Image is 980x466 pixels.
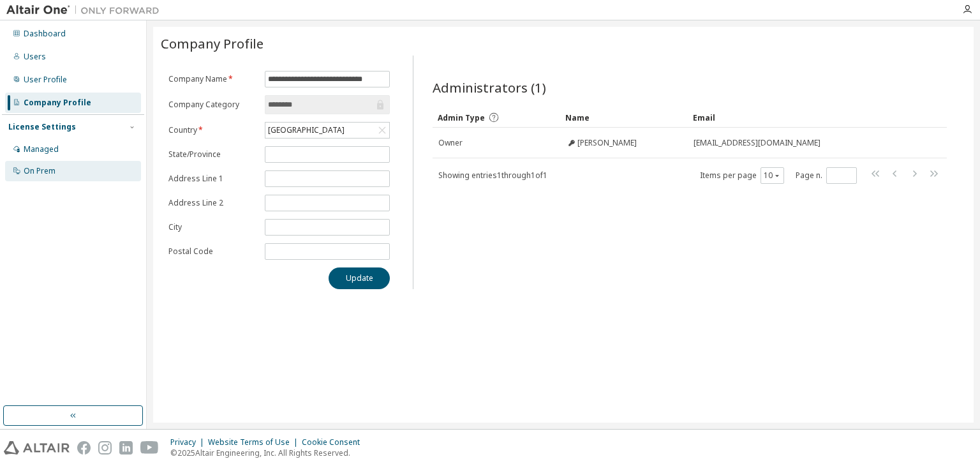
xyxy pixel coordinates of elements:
div: [GEOGRAPHIC_DATA] [266,123,346,137]
span: Administrators (1) [433,79,546,96]
button: 10 [764,170,781,181]
span: Admin Type [438,112,485,123]
div: Dashboard [24,29,66,39]
div: Managed [24,144,59,154]
label: Address Line 1 [168,174,257,184]
label: Address Line 2 [168,198,257,208]
label: Company Category [168,100,257,110]
label: Postal Code [168,246,257,257]
span: Page n. [796,167,857,184]
div: [GEOGRAPHIC_DATA] [265,123,389,138]
span: [EMAIL_ADDRESS][DOMAIN_NAME] [694,138,820,148]
label: Country [168,125,257,135]
label: Company Name [168,74,257,84]
img: linkedin.svg [119,441,133,455]
span: Showing entries 1 through 1 of 1 [438,170,547,181]
div: Name [565,107,683,128]
div: License Settings [8,122,76,132]
button: Update [329,267,390,289]
img: instagram.svg [98,441,112,455]
span: [PERSON_NAME] [577,138,637,148]
div: Company Profile [24,98,91,108]
img: facebook.svg [77,441,91,455]
label: State/Province [168,149,257,160]
div: User Profile [24,75,67,85]
span: Owner [438,138,463,148]
div: On Prem [24,166,56,176]
div: Email [693,107,911,128]
div: Users [24,52,46,62]
p: © 2025 Altair Engineering, Inc. All Rights Reserved. [170,447,367,458]
img: youtube.svg [140,441,159,455]
span: Company Profile [161,34,264,52]
img: altair_logo.svg [4,441,70,455]
div: Privacy [170,437,208,447]
img: Altair One [6,4,166,17]
div: Website Terms of Use [208,437,302,447]
label: City [168,222,257,232]
span: Items per page [700,167,784,184]
div: Cookie Consent [302,437,367,447]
